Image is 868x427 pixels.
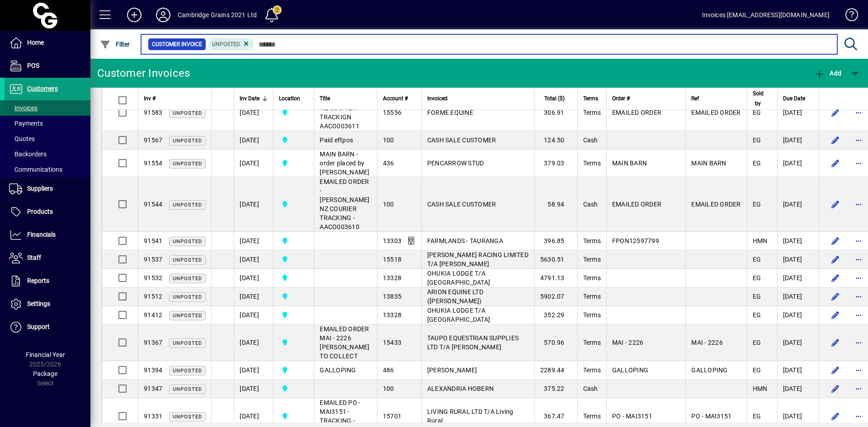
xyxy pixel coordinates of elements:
[534,94,577,131] td: 306.91
[9,166,62,173] span: Communications
[173,294,202,300] span: Unposted
[427,288,483,305] span: ARION EQUINE LTD ([PERSON_NAME])
[383,311,401,319] span: 13328
[691,94,741,103] div: Ref
[753,136,761,144] span: EG
[5,247,90,269] a: Staff
[173,138,202,144] span: Unposted
[9,150,47,158] span: Backorders
[27,208,53,215] span: Products
[828,156,843,170] button: Edit
[212,41,240,47] span: Unposted
[852,409,866,423] button: More options
[279,135,308,145] span: Cambridge Grains 2021 Ltd
[5,201,90,223] a: Products
[383,160,394,167] span: 436
[852,335,866,350] button: More options
[814,70,841,77] span: Add
[852,197,866,211] button: More options
[534,287,577,306] td: 5902.07
[777,361,819,380] td: [DATE]
[534,306,577,324] td: 352.29
[753,201,761,208] span: EG
[534,232,577,250] td: 396.85
[279,94,300,103] span: Location
[144,339,162,346] span: 91367
[5,116,90,131] a: Payments
[544,94,565,103] span: Total ($)
[852,363,866,377] button: More options
[234,269,273,287] td: [DATE]
[279,291,308,301] span: Cambridge Grains 2021 Ltd
[753,339,761,346] span: EG
[702,8,830,22] div: Invoices [EMAIL_ADDRESS][DOMAIN_NAME]
[691,339,723,346] span: MAI - 2226
[5,146,90,162] a: Backorders
[97,66,190,80] div: Customer Invoices
[427,201,496,208] span: CASH SALE CUSTOMER
[9,120,43,127] span: Payments
[534,177,577,232] td: 58.94
[583,293,601,300] span: Terms
[27,277,49,284] span: Reports
[173,414,202,420] span: Unposted
[612,160,647,167] span: MAIN BARN
[427,307,490,323] span: OHUKIA LODGE T/A [GEOGRAPHIC_DATA]
[852,133,866,147] button: More options
[534,269,577,287] td: 4791.13
[173,161,202,167] span: Unposted
[144,109,162,116] span: 91583
[144,94,206,103] div: Inv #
[828,133,843,147] button: Edit
[383,94,408,103] span: Account #
[427,136,496,144] span: CASH SALE CUSTOMER
[234,380,273,398] td: [DATE]
[173,386,202,392] span: Unposted
[27,300,50,307] span: Settings
[753,274,761,282] span: EG
[27,62,39,69] span: POS
[383,109,401,116] span: 15556
[852,271,866,285] button: More options
[383,237,401,244] span: 13303
[5,178,90,200] a: Suppliers
[173,313,202,319] span: Unposted
[234,177,273,232] td: [DATE]
[279,199,308,209] span: Cambridge Grains 2021 Ltd
[612,366,648,374] span: GALLOPING
[144,94,156,103] span: Inv #
[828,381,843,396] button: Edit
[144,136,162,144] span: 91567
[279,273,308,283] span: Cambridge Grains 2021 Ltd
[240,94,268,103] div: Inv Date
[149,7,178,23] button: Profile
[753,311,761,319] span: EG
[691,201,741,208] span: EMAILED ORDER
[320,150,369,176] span: MAIN BARN - order placed by [PERSON_NAME]
[753,89,764,108] span: Sold by
[234,94,273,131] td: [DATE]
[383,339,401,346] span: 15433
[828,271,843,285] button: Edit
[583,366,601,374] span: Terms
[427,109,473,116] span: FORME EQUINE
[753,413,761,420] span: EG
[427,251,528,267] span: [PERSON_NAME] RACING LIMITED T/A [PERSON_NAME]
[753,237,768,244] span: HMN
[783,94,813,103] div: Due Date
[691,366,727,374] span: GALLOPING
[5,55,90,77] a: POS
[279,411,308,421] span: Cambridge Grains 2021 Ltd
[173,257,202,263] span: Unposted
[320,366,356,374] span: GALLOPING
[427,94,529,103] div: Invoiced
[852,289,866,304] button: More options
[583,136,598,144] span: Cash
[383,385,394,392] span: 100
[691,160,726,167] span: MAIN BARN
[691,109,741,116] span: EMAILED ORDER
[612,94,630,103] span: Order #
[178,8,257,22] div: Cambridge Grains 2021 Ltd
[753,160,761,167] span: EG
[828,105,843,120] button: Edit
